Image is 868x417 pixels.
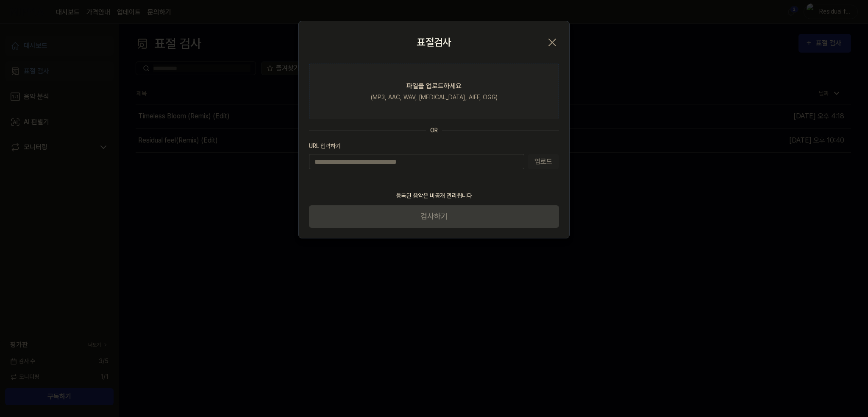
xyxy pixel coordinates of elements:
div: 등록된 음악은 비공개 관리됩니다 [391,186,477,205]
div: OR [430,126,438,135]
div: (MP3, AAC, WAV, [MEDICAL_DATA], AIFF, OGG) [371,93,498,102]
h2: 표절검사 [417,35,451,50]
div: 파일을 업로드하세요 [406,81,462,91]
label: URL 입력하기 [309,142,559,151]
